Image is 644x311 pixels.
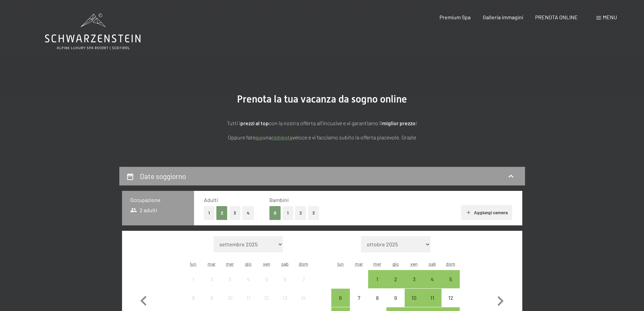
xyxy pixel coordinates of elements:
[331,289,350,307] div: Mon Oct 06 2025
[184,270,202,288] div: Mon Sep 01 2025
[190,261,196,267] abbr: lunedì
[184,270,202,288] div: arrivo/check-in non effettuabile
[423,289,442,307] div: Sat Oct 11 2025
[294,289,312,307] div: Sun Sep 14 2025
[373,261,381,267] abbr: mercoledì
[442,270,460,288] div: Sun Oct 05 2025
[405,270,423,288] div: Fri Oct 03 2025
[387,276,404,293] div: 2
[153,119,491,128] p: Tutti i con la nostra offerta all'incusive e vi garantiamo il !
[355,261,363,267] abbr: martedì
[442,270,460,288] div: arrivo/check-in possibile
[281,261,289,267] abbr: sabato
[276,289,294,307] div: arrivo/check-in non effettuabile
[130,196,186,204] h3: Occupazione
[226,261,234,267] abbr: mercoledì
[331,289,350,307] div: arrivo/check-in possibile
[130,206,158,214] span: 2 adulti
[239,289,258,307] div: Thu Sep 11 2025
[483,14,523,20] a: Galleria immagini
[202,270,221,288] div: Tue Sep 02 2025
[461,205,512,220] button: Aggiungi camera
[202,270,221,288] div: arrivo/check-in non effettuabile
[202,289,221,307] div: arrivo/check-in non effettuabile
[350,289,368,307] div: arrivo/check-in non effettuabile
[423,289,442,307] div: arrivo/check-in possibile
[221,289,239,307] div: Wed Sep 10 2025
[337,261,344,267] abbr: lunedì
[230,206,241,220] button: 3
[405,289,423,307] div: arrivo/check-in possibile
[295,276,312,293] div: 7
[221,270,239,288] div: Wed Sep 03 2025
[386,289,405,307] div: arrivo/check-in non effettuabile
[221,289,239,307] div: arrivo/check-in non effettuabile
[429,261,436,267] abbr: sabato
[240,276,257,293] div: 4
[277,276,293,293] div: 6
[424,276,441,293] div: 4
[245,261,252,267] abbr: giovedì
[258,270,276,288] div: Fri Sep 05 2025
[216,206,228,220] button: 2
[294,270,312,288] div: arrivo/check-in non effettuabile
[276,270,294,288] div: Sat Sep 06 2025
[423,270,442,288] div: Sat Oct 04 2025
[423,270,442,288] div: arrivo/check-in possibile
[299,261,308,267] abbr: domenica
[442,276,459,293] div: 5
[405,270,423,288] div: arrivo/check-in possibile
[276,270,294,288] div: arrivo/check-in non effettuabile
[203,276,220,293] div: 2
[276,289,294,307] div: Sat Sep 13 2025
[603,14,617,20] span: Menu
[153,133,491,142] p: Oppure fate una veloce e vi facciamo subito la offerta piacevole. Grazie
[410,261,418,267] abbr: venerdì
[237,93,407,105] span: Prenota la tua vacanza da sogno online
[258,289,276,307] div: Fri Sep 12 2025
[239,270,258,288] div: Thu Sep 04 2025
[204,197,218,203] span: Adulti
[258,276,275,293] div: 5
[258,270,276,288] div: arrivo/check-in non effettuabile
[308,206,319,220] button: 3
[350,289,368,307] div: Tue Oct 07 2025
[386,289,405,307] div: Thu Oct 09 2025
[283,206,293,220] button: 1
[439,14,471,20] span: Premium Spa
[202,289,221,307] div: Tue Sep 09 2025
[294,289,312,307] div: arrivo/check-in non effettuabile
[208,261,216,267] abbr: martedì
[368,289,386,307] div: Wed Oct 08 2025
[184,289,202,307] div: Mon Sep 08 2025
[204,206,214,220] button: 1
[140,172,186,180] h2: Date soggiorno
[446,261,455,267] abbr: domenica
[269,206,281,220] button: 0
[294,270,312,288] div: Sun Sep 07 2025
[240,120,269,126] strong: prezzi al top
[368,270,386,288] div: arrivo/check-in possibile
[221,270,239,288] div: arrivo/check-in non effettuabile
[368,270,386,288] div: Wed Oct 01 2025
[442,289,460,307] div: arrivo/check-in non effettuabile
[242,206,254,220] button: 4
[258,289,276,307] div: arrivo/check-in non effettuabile
[368,289,386,307] div: arrivo/check-in non effettuabile
[185,276,202,293] div: 1
[386,270,405,288] div: Thu Oct 02 2025
[382,120,415,126] strong: miglior prezzo
[405,276,422,293] div: 3
[405,289,423,307] div: Fri Oct 10 2025
[295,206,306,220] button: 2
[442,289,460,307] div: Sun Oct 12 2025
[386,270,405,288] div: arrivo/check-in possibile
[535,14,578,20] a: PRENOTA ONLINE
[221,276,238,293] div: 3
[369,276,386,293] div: 1
[255,134,263,140] a: quì
[184,289,202,307] div: arrivo/check-in non effettuabile
[269,197,289,203] span: Bambini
